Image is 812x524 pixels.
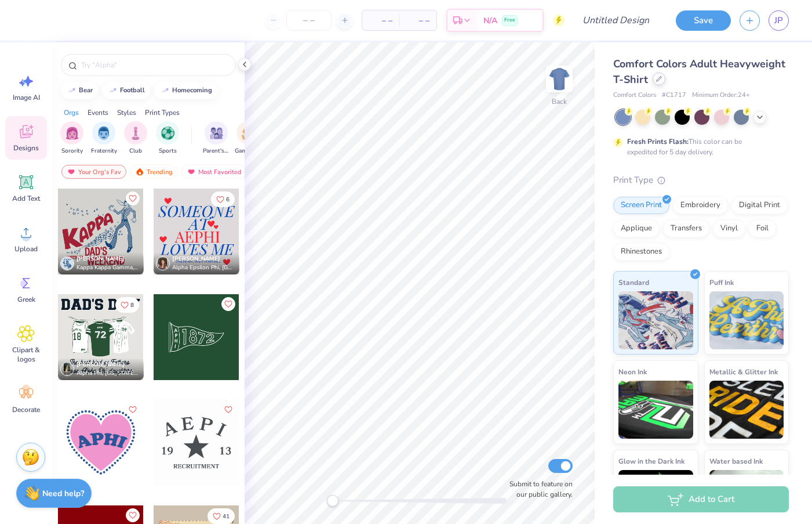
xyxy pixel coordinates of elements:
[145,107,180,118] div: Print Types
[769,10,789,31] a: JP
[91,147,117,156] span: Fraternity
[223,514,230,519] span: 41
[618,455,684,467] span: Glow in the Dark Ink
[12,405,40,414] span: Decorate
[210,127,223,140] img: Parent's Weekend Image
[286,10,332,31] input: – –
[17,295,35,304] span: Greek
[663,220,709,237] div: Transfers
[67,87,77,94] img: trend_line.gif
[7,345,45,364] span: Clipart & logos
[12,194,40,203] span: Add Text
[124,121,147,156] div: filter for Club
[548,67,571,91] img: Back
[117,107,136,118] div: Styles
[713,220,745,237] div: Vinyl
[61,147,83,156] span: Sorority
[42,488,84,499] strong: Need help?
[156,121,179,156] button: filter button
[709,366,778,378] span: Metallic & Glitter Ink
[130,302,134,308] span: 8
[618,291,693,349] img: Standard
[504,16,515,24] span: Free
[221,403,235,417] button: Like
[613,197,669,214] div: Screen Print
[613,220,660,237] div: Applique
[120,87,145,93] div: football
[673,197,728,214] div: Embroidery
[161,127,174,140] img: Sports Image
[203,121,230,156] button: filter button
[172,263,235,272] span: Alpha Epsilon Phi, [GEOGRAPHIC_DATA]
[235,121,261,156] div: filter for Game Day
[161,87,170,94] img: trend_line.gif
[709,291,784,349] img: Puff Ink
[61,165,126,179] div: Your Org's Fav
[91,121,117,156] div: filter for Fraternity
[618,381,693,439] img: Neon Ink
[126,403,140,417] button: Like
[108,87,118,94] img: trend_line.gif
[552,96,567,107] div: Back
[242,127,255,140] img: Game Day Image
[618,276,649,288] span: Standard
[67,168,76,176] img: most_fav.gif
[126,508,140,522] button: Like
[369,15,392,27] span: – –
[406,15,429,27] span: – –
[79,87,93,93] div: bear
[749,220,776,237] div: Foil
[709,276,734,288] span: Puff Ink
[77,263,139,272] span: Kappa Kappa Gamma, [GEOGRAPHIC_DATA][US_STATE]
[102,82,150,99] button: football
[676,10,731,31] button: Save
[77,369,139,378] span: Alpha Phi, [US_STATE][GEOGRAPHIC_DATA]
[80,59,228,71] input: Try "Alpha"
[154,82,217,99] button: homecoming
[627,137,689,146] strong: Fresh Prints Flash:
[207,508,235,524] button: Like
[692,91,750,100] span: Minimum Order: 24 +
[627,136,770,157] div: This color can be expedited for 5 day delivery.
[124,121,147,156] button: filter button
[77,255,125,263] span: [PERSON_NAME]
[60,121,83,156] button: filter button
[135,168,144,176] img: trending.gif
[91,121,117,156] button: filter button
[613,174,789,187] div: Print Type
[97,127,110,140] img: Fraternity Image
[13,143,39,153] span: Designs
[211,191,235,207] button: Like
[226,197,230,203] span: 6
[115,297,139,313] button: Like
[129,127,142,140] img: Club Image
[235,147,261,156] span: Game Day
[618,366,647,378] span: Neon Ink
[709,381,784,439] img: Metallic & Glitter Ink
[709,455,763,467] span: Water based Ink
[13,93,40,102] span: Image AI
[77,360,125,368] span: [PERSON_NAME]
[14,244,38,254] span: Upload
[503,479,573,500] label: Submit to feature on our public gallery.
[774,14,783,27] span: JP
[172,255,220,263] span: [PERSON_NAME]
[156,121,179,156] div: filter for Sports
[129,147,142,156] span: Club
[613,243,669,261] div: Rhinestones
[221,297,235,311] button: Like
[172,87,212,93] div: homecoming
[181,165,247,179] div: Most Favorited
[65,127,79,140] img: Sorority Image
[327,495,338,507] div: Accessibility label
[731,197,788,214] div: Digital Print
[126,191,140,205] button: Like
[88,107,108,118] div: Events
[203,147,230,156] span: Parent's Weekend
[662,91,686,100] span: # C1717
[159,147,177,156] span: Sports
[64,107,79,118] div: Orgs
[203,121,230,156] div: filter for Parent's Weekend
[130,165,178,179] div: Trending
[613,91,656,100] span: Comfort Colors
